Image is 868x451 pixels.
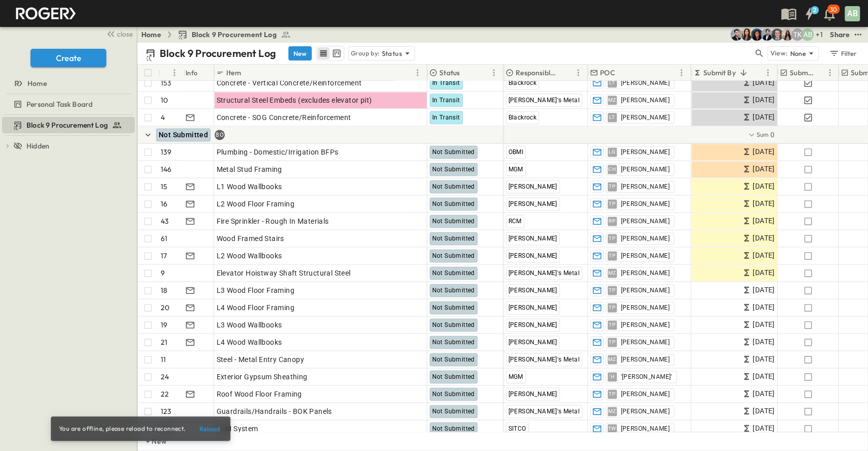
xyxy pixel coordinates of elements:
[243,67,254,78] button: Sort
[621,183,670,191] span: [PERSON_NAME]
[508,166,523,173] span: MGM
[828,48,857,59] div: Filter
[609,186,615,187] span: TP
[609,255,615,256] span: TP
[621,321,670,329] span: [PERSON_NAME]
[753,336,774,348] span: [DATE]
[160,46,276,61] p: Block 9 Procurement Log
[621,425,670,433] span: [PERSON_NAME]
[753,353,774,365] span: [DATE]
[177,29,291,40] a: Block 9 Procurement Log
[609,394,615,394] span: TP
[161,95,168,105] p: 10
[508,321,557,328] span: [PERSON_NAME]
[621,113,670,122] span: [PERSON_NAME]
[508,373,523,380] span: MGM
[508,183,557,190] span: [PERSON_NAME]
[753,302,774,313] span: [DATE]
[508,252,557,259] span: [PERSON_NAME]
[217,424,258,434] span: EBM System
[508,269,580,277] span: [PERSON_NAME]'s Metal
[609,152,615,152] span: LG
[753,163,774,175] span: [DATE]
[771,28,783,41] img: Jared Salin (jsalin@cahill-sf.com)
[753,284,774,296] span: [DATE]
[432,200,475,207] span: Not Submitted
[561,67,572,78] button: Sort
[161,199,167,209] p: 16
[161,216,169,226] p: 43
[621,373,672,381] span: '[PERSON_NAME]'
[432,97,460,104] span: In Transit
[508,114,537,121] span: Blackrock
[621,304,670,312] span: [PERSON_NAME]
[161,372,169,382] p: 24
[621,390,670,398] span: [PERSON_NAME]
[508,425,526,432] span: SITCO
[432,356,475,363] span: Not Submitted
[432,183,475,190] span: Not Submitted
[217,147,339,157] span: Plumbing - Domestic/Irrigation BFPs
[59,419,186,438] div: You are offline, please reload to reconnect.
[161,182,167,192] p: 15
[215,130,225,140] div: 80
[432,218,475,225] span: Not Submitted
[753,371,774,382] span: [DATE]
[791,28,803,41] div: Teddy Khuong (tkhuong@guzmangc.com)
[572,67,584,79] button: Menu
[609,290,615,290] span: TP
[317,47,330,59] button: row view
[770,48,788,59] p: View:
[609,117,615,117] span: LT
[609,203,615,204] span: TP
[790,68,814,78] p: Submitted?
[508,304,557,311] span: [PERSON_NAME]
[844,5,861,22] button: AB
[117,29,133,39] span: close
[621,338,670,346] span: [PERSON_NAME]
[432,390,475,398] span: Not Submitted
[608,359,616,359] span: MZ
[217,303,294,313] span: L4 Wood Floor Framing
[217,372,308,382] span: Exterior Gypsum Sheathing
[516,68,559,78] p: Responsible Contractor
[730,28,742,41] img: Anthony Vazquez (avazquez@cahill-sf.com)
[753,423,774,434] span: [DATE]
[621,217,670,225] span: [PERSON_NAME]
[753,319,774,330] span: [DATE]
[161,268,165,278] p: 9
[161,251,167,261] p: 17
[288,46,312,61] button: New
[608,100,616,100] span: MZ
[226,68,241,78] p: Item
[161,389,169,399] p: 22
[781,28,793,41] img: Raven Libunao (rlibunao@cahill-sf.com)
[770,130,774,140] span: 0
[26,141,49,151] span: Hidden
[621,165,670,173] span: [PERSON_NAME]
[488,67,500,79] button: Menu
[753,181,774,192] span: [DATE]
[753,405,774,417] span: [DATE]
[757,130,769,139] p: Sum
[761,28,773,41] img: Mike Daly (mdaly@cahill-sf.com)
[432,252,475,259] span: Not Submitted
[508,79,537,86] span: Blackrock
[141,29,161,40] a: Home
[217,320,282,330] span: L3 Wood Wallbooks
[411,67,424,79] button: Menu
[508,339,557,346] span: [PERSON_NAME]
[184,65,214,81] div: Info
[621,286,670,294] span: [PERSON_NAME]
[608,273,616,273] span: MZ
[217,285,294,295] span: L3 Wood Floor Framing
[168,67,181,79] button: Menu
[141,29,297,40] nav: breadcrumbs
[621,148,670,156] span: [PERSON_NAME]
[432,114,460,121] span: In Transit
[382,48,402,58] p: Status
[186,58,198,87] div: Info
[432,408,475,415] span: Not Submitted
